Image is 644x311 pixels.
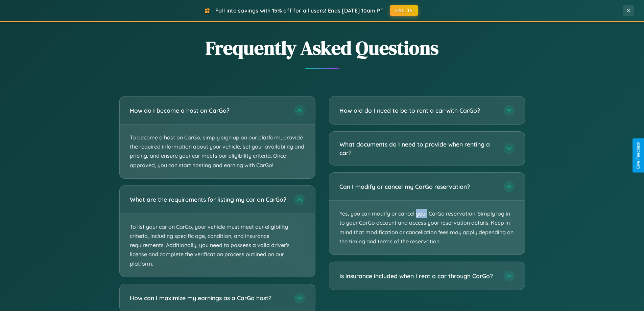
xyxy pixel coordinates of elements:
p: To list your car on CarGo, your vehicle must meet our eligibility criteria, including specific ag... [120,214,315,277]
h3: What documents do I need to provide when renting a car? [339,140,497,157]
h3: Is insurance included when I rent a car through CarGo? [339,272,497,280]
button: FALL15 [390,5,418,16]
h3: How do I become a host on CarGo? [130,106,287,115]
p: Yes, you can modify or cancel your CarGo reservation. Simply log in to your CarGo account and acc... [329,201,525,254]
h3: What are the requirements for listing my car on CarGo? [130,195,287,204]
h3: Can I modify or cancel my CarGo reservation? [339,182,497,191]
h3: How old do I need to be to rent a car with CarGo? [339,106,497,115]
p: To become a host on CarGo, simply sign up on our platform, provide the required information about... [120,125,315,178]
div: Give Feedback [636,142,641,169]
h2: Frequently Asked Questions [119,35,525,61]
h3: How can I maximize my earnings as a CarGo host? [130,294,287,302]
span: Fall into savings with 15% off for all users! Ends [DATE] 10am PT. [215,7,385,14]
